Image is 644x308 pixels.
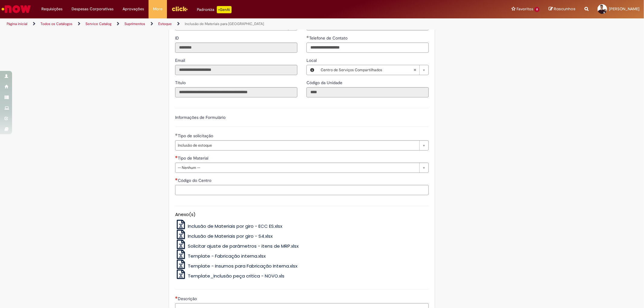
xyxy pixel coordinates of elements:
a: Página inicial [7,21,27,26]
a: Centro de Serviços CompartilhadosLimpar campo Local [318,65,428,75]
a: Solicitar ajuste de parâmetros - itens de MRP.xlsx [175,243,299,249]
div: Padroniza [197,6,232,13]
a: Rascunhos [549,6,575,12]
label: Somente leitura - Título [175,80,187,86]
img: click_logo_yellow_360x200.png [171,4,188,13]
span: Inclusão de Materiais por giro - S4.xlsx [188,233,273,239]
span: Centro de Serviços Compartilhados [321,65,413,75]
label: Somente leitura - Código da Unidade [306,80,344,86]
span: Template - Insumos para Fabricação Interna.xlsx [188,263,297,269]
span: Código do Centro [178,178,213,183]
a: Suprimentos [124,21,145,26]
label: Somente leitura - ID [175,35,180,41]
p: +GenAi [217,6,232,13]
span: Somente leitura - Email [175,58,186,63]
span: [PERSON_NAME] [609,6,639,11]
a: Inclusão de Materiais por giro - ECC ES.xlsx [175,223,282,229]
a: Todos os Catálogos [40,21,72,26]
a: Service Catalog [85,21,111,26]
span: Descrição [178,296,198,301]
span: Favoritos [517,6,533,12]
span: Necessários [175,178,178,180]
span: Tipo de Material [178,155,210,161]
span: Template - Fabricação interna.xlsx [188,253,266,259]
span: Inclusão de Materiais por giro - ECC ES.xlsx [188,223,282,229]
label: Informações de Formulário [175,115,226,120]
a: Inclusão de Materiais para [GEOGRAPHIC_DATA] [185,21,264,26]
a: Inclusão de Materiais por giro - S4.xlsx [175,233,273,239]
a: Estoque [158,21,172,26]
ul: Trilhas de página [5,18,425,30]
input: Telefone de Contato [306,43,429,53]
span: Local [306,58,318,63]
input: Título [175,87,297,97]
span: Inclusão de estoque [178,141,416,150]
span: More [153,6,162,12]
span: Solicitar ajuste de parâmetros - itens de MRP.xlsx [188,243,299,249]
h5: Anexo(s) [175,212,429,217]
span: 8 [534,7,540,12]
label: Somente leitura - Email [175,57,186,63]
span: Necessários [175,156,178,158]
span: Somente leitura - ID [175,35,180,41]
a: Template - Insumos para Fabricação Interna.xlsx [175,263,297,269]
span: Template_Inclusão peça critica - NOVO.xls [188,273,284,279]
span: Somente leitura - Título [175,80,187,85]
input: Email [175,65,297,75]
span: Necessários [175,296,178,299]
img: ServiceNow [1,3,32,15]
span: Telefone de Contato [309,35,349,41]
span: Rascunhos [554,6,575,12]
abbr: Limpar campo Local [410,65,419,75]
a: Template_Inclusão peça critica - NOVO.xls [175,273,284,279]
span: Obrigatório Preenchido [175,133,178,136]
span: Requisições [41,6,62,12]
input: Código do Centro [175,185,429,195]
span: Aprovações [123,6,144,12]
input: Código da Unidade [306,87,429,97]
button: Local, Visualizar este registro Centro de Serviços Compartilhados [307,65,318,75]
span: Tipo de solicitação [178,133,214,138]
span: Obrigatório Preenchido [306,36,309,38]
span: -- Nenhum -- [178,163,416,173]
span: Somente leitura - Código da Unidade [306,80,344,85]
span: Despesas Corporativas [72,6,114,12]
input: ID [175,43,297,53]
a: Template - Fabricação interna.xlsx [175,253,266,259]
